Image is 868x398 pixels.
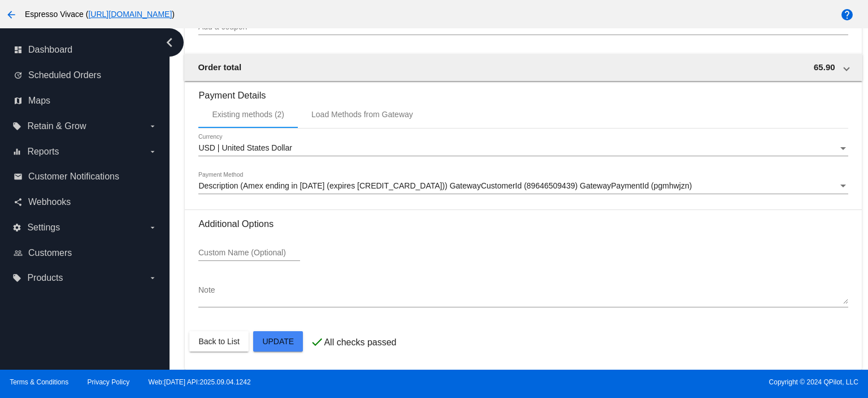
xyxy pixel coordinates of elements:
[14,249,23,258] i: people_outline
[14,244,157,262] a: people_outline Customers
[189,331,248,352] button: Back to List
[149,378,251,386] a: Web:[DATE] API:2025.09.04.1242
[253,331,303,352] button: Update
[27,273,63,283] span: Products
[444,378,858,386] span: Copyright © 2024 QPilot, LLC
[12,223,21,232] i: settings
[14,92,157,110] a: map Maps
[25,10,175,19] span: Espresso Vivace ( )
[14,45,23,54] i: dashboard
[148,122,157,131] i: arrow_drop_down
[14,71,23,80] i: update
[198,62,241,72] span: Order total
[198,82,848,101] h3: Payment Details
[840,8,854,22] mat-icon: help
[12,147,21,156] i: equalizer
[27,121,86,131] span: Retain & Grow
[198,249,300,258] input: Custom Name (Optional)
[198,337,239,346] span: Back to List
[14,198,23,207] i: share
[14,168,157,186] a: email Customer Notifications
[14,66,157,84] a: update Scheduled Orders
[27,222,60,233] span: Settings
[198,144,848,153] mat-select: Currency
[198,181,692,190] span: Description (Amex ending in [DATE] (expires [CREDIT_CARD_DATA])) GatewayCustomerId (89646509439) ...
[198,219,848,229] h3: Additional Options
[12,273,21,283] i: local_offer
[14,172,23,181] i: email
[12,122,21,131] i: local_offer
[88,10,172,19] a: [URL][DOMAIN_NAME]
[184,54,862,81] mat-expansion-panel-header: Order total 65.90
[310,335,324,349] mat-icon: check
[5,8,18,22] mat-icon: arrow_back
[28,197,71,207] span: Webhooks
[27,147,59,157] span: Reports
[14,96,23,105] i: map
[88,378,130,386] a: Privacy Policy
[198,143,292,152] span: USD | United States Dollar
[14,193,157,211] a: share Webhooks
[311,110,413,119] div: Load Methods from Gateway
[198,182,848,191] mat-select: Payment Method
[14,41,157,59] a: dashboard Dashboard
[28,45,72,55] span: Dashboard
[262,337,294,346] span: Update
[28,172,119,182] span: Customer Notifications
[324,337,396,348] p: All checks passed
[28,96,50,106] span: Maps
[10,378,68,386] a: Terms & Conditions
[814,62,835,72] span: 65.90
[148,273,157,283] i: arrow_drop_down
[160,33,179,52] i: chevron_left
[212,110,284,119] div: Existing methods (2)
[28,70,101,80] span: Scheduled Orders
[148,147,157,156] i: arrow_drop_down
[28,248,72,258] span: Customers
[148,223,157,232] i: arrow_drop_down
